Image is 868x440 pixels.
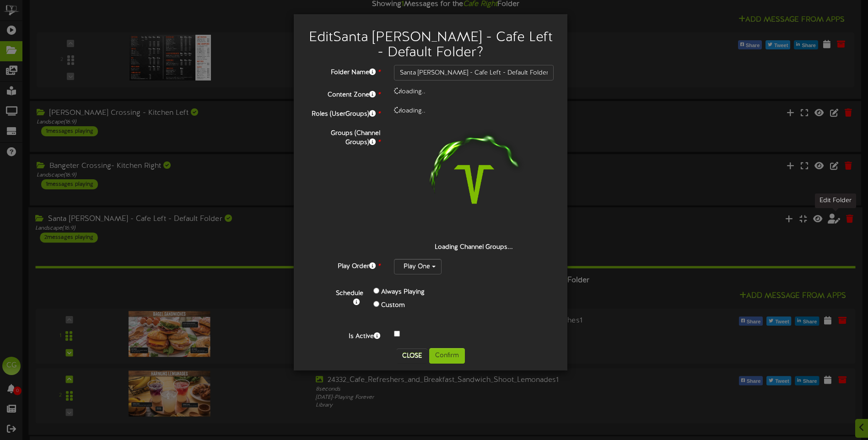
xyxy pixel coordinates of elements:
label: Groups (Channel Groups) [301,126,387,147]
div: loading.. [387,87,561,97]
label: Always Playing [381,288,425,297]
img: loading-spinner-1.png [415,126,533,243]
label: Custom [381,301,405,310]
button: Play One [394,259,442,274]
label: Play Order [301,259,387,271]
div: loading.. [387,107,561,116]
strong: Loading Channel Groups... [435,244,513,251]
b: Schedule [336,290,363,297]
label: Roles (UserGroups) [301,107,387,119]
button: Close [397,349,427,363]
label: Folder Name [301,65,387,77]
label: Is Active [301,329,387,341]
h2: Edit Santa [PERSON_NAME] - Cafe Left - Default Folder ? [307,30,554,60]
label: Content Zone [301,87,387,100]
input: Folder Name [394,65,554,80]
button: Confirm [429,348,465,364]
